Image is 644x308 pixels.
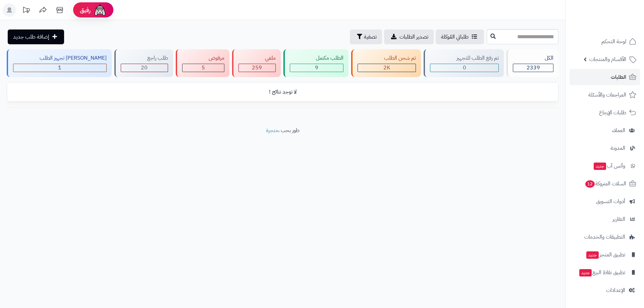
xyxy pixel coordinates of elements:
[364,33,377,41] span: تصفية
[570,229,640,245] a: التطبيقات والخدمات
[586,250,625,259] span: تطبيق المتجر
[610,143,625,153] span: المدونة
[290,64,343,72] div: 9
[579,269,592,276] span: جديد
[80,6,91,14] span: رفيق
[584,232,625,242] span: التطبيقات والخدمات
[588,90,626,100] span: المراجعات والأسئلة
[612,214,625,224] span: التقارير
[570,140,640,156] a: المدونة
[252,64,262,72] span: 259
[463,64,466,72] span: 0
[422,49,505,77] a: تم رفع الطلب للتجهيز 0
[570,264,640,281] a: تطبيق نقاط البيعجديد
[5,49,113,77] a: [PERSON_NAME] تجهيز الطلب 1
[121,54,168,62] div: طلب راجع
[441,33,469,41] span: طلباتي المُوكلة
[599,108,626,117] span: طلبات الإرجاع
[350,29,382,44] button: تصفية
[570,247,640,263] a: تطبيق المتجرجديد
[121,64,168,72] div: 20
[13,33,49,41] span: إضافة طلب جديد
[430,64,498,72] div: 0
[570,105,640,121] a: طلبات الإرجاع
[606,286,625,295] span: الإعدادات
[611,72,626,82] span: الطلبات
[570,34,640,50] a: لوحة التحكم
[570,176,640,192] a: السلات المتروكة12
[612,126,625,135] span: العملاء
[13,54,107,62] div: [PERSON_NAME] تجهيز الطلب
[570,87,640,103] a: المراجعات والأسئلة
[513,54,553,62] div: الكل
[13,64,106,72] div: 1
[570,282,640,298] a: الإعدادات
[594,163,606,170] span: جديد
[8,29,64,44] a: إضافة طلب جديد
[586,251,599,259] span: جديد
[585,180,595,188] span: 12
[593,161,625,171] span: وآتس آب
[505,49,560,77] a: الكل2339
[174,49,231,77] a: مرفوض 5
[93,3,107,17] img: ai-face.png
[141,64,148,72] span: 20
[239,64,275,72] div: 259
[399,33,428,41] span: تصدير الطلبات
[585,179,626,188] span: السلات المتروكة
[570,193,640,209] a: أدوات التسويق
[182,54,224,62] div: مرفوض
[570,69,640,85] a: الطلبات
[238,54,276,62] div: ملغي
[358,54,416,62] div: تم شحن الطلب
[18,3,35,18] a: تحديثات المنصة
[290,54,344,62] div: الطلب مكتمل
[282,49,350,77] a: الطلب مكتمل 9
[231,49,282,77] a: ملغي 259
[7,83,558,101] td: لا توجد نتائج !
[527,64,540,72] span: 2339
[266,126,278,134] a: متجرة
[589,55,626,64] span: الأقسام والمنتجات
[182,64,224,72] div: 5
[202,64,205,72] span: 5
[436,29,484,44] a: طلباتي المُوكلة
[315,64,318,72] span: 9
[383,64,390,72] span: 2K
[384,29,434,44] a: تصدير الطلبات
[350,49,422,77] a: تم شحن الطلب 2K
[570,158,640,174] a: وآتس آبجديد
[570,122,640,138] a: العملاء
[601,37,626,46] span: لوحة التحكم
[570,211,640,227] a: التقارير
[596,197,625,206] span: أدوات التسويق
[113,49,174,77] a: طلب راجع 20
[430,54,499,62] div: تم رفع الطلب للتجهيز
[58,64,61,72] span: 1
[579,268,625,277] span: تطبيق نقاط البيع
[358,64,416,72] div: 2045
